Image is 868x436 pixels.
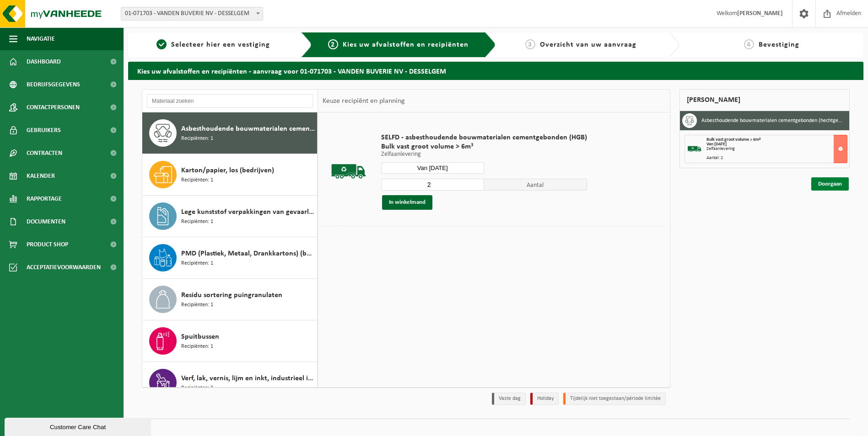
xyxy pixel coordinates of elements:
[181,301,213,309] span: Recipiënten: 1
[142,362,318,404] button: Verf, lak, vernis, lijm en inkt, industrieel in kleinverpakking Recipiënten: 3
[759,41,799,48] span: Bevestiging
[381,151,587,158] p: Zelfaanlevering
[5,416,153,436] iframe: chat widget
[181,176,213,185] span: Recipiënten: 1
[181,290,282,301] span: Residu sortering puingranulaten
[563,393,666,405] li: Tijdelijk niet toegestaan/période limitée
[121,7,263,20] span: 01-071703 - VANDEN BUVERIE NV - DESSELGEM
[525,39,535,49] span: 3
[540,41,636,48] span: Overzicht van uw aanvraag
[530,393,559,405] li: Holiday
[744,39,754,49] span: 4
[181,384,213,393] span: Recipiënten: 3
[382,195,432,210] button: In winkelmand
[181,248,315,259] span: PMD (Plastiek, Metaal, Drankkartons) (bedrijven)
[181,331,219,342] span: Spuitbussen
[181,123,315,134] span: Asbesthoudende bouwmaterialen cementgebonden (hechtgebonden)
[679,89,850,111] div: [PERSON_NAME]
[706,142,727,147] strong: Van [DATE]
[142,196,318,237] button: Lege kunststof verpakkingen van gevaarlijke stoffen Recipiënten: 1
[133,39,294,50] a: 1Selecteer hier een vestiging
[181,373,315,384] span: Verf, lak, vernis, lijm en inkt, industrieel in kleinverpakking
[706,137,760,142] span: Bulk vast groot volume > 6m³
[381,133,587,142] span: SELFD - asbesthoudende bouwmaterialen cementgebonden (HGB)
[701,113,842,128] h3: Asbesthoudende bouwmaterialen cementgebonden (hechtgebonden)
[181,259,213,268] span: Recipiënten: 1
[811,177,849,191] a: Doorgaan
[142,154,318,196] button: Karton/papier, los (bedrijven) Recipiënten: 1
[27,165,55,187] span: Kalender
[27,27,55,50] span: Navigatie
[142,237,318,279] button: PMD (Plastiek, Metaal, Drankkartons) (bedrijven) Recipiënten: 1
[171,41,270,48] span: Selecteer hier een vestiging
[706,156,847,160] div: Aantal: 2
[484,179,587,191] span: Aantal
[27,50,61,73] span: Dashboard
[181,134,213,143] span: Recipiënten: 1
[27,73,80,96] span: Bedrijfsgegevens
[328,39,338,49] span: 2
[147,94,313,108] input: Materiaal zoeken
[343,41,469,48] span: Kies uw afvalstoffen en recipiënten
[142,279,318,320] button: Residu sortering puingranulaten Recipiënten: 1
[156,39,167,49] span: 1
[27,96,80,119] span: Contactpersonen
[492,393,526,405] li: Vaste dag
[27,210,65,233] span: Documenten
[706,147,847,151] div: Zelfaanlevering
[318,90,410,112] div: Keuze recipiënt en planning
[181,207,315,218] span: Lege kunststof verpakkingen van gevaarlijke stoffen
[121,7,263,21] span: 01-071703 - VANDEN BUVERIE NV - DESSELGEM
[27,187,62,210] span: Rapportage
[181,218,213,226] span: Recipiënten: 1
[181,165,274,176] span: Karton/papier, los (bedrijven)
[27,256,101,279] span: Acceptatievoorwaarden
[27,119,61,142] span: Gebruikers
[142,112,318,154] button: Asbesthoudende bouwmaterialen cementgebonden (hechtgebonden) Recipiënten: 1
[737,10,783,17] strong: [PERSON_NAME]
[128,62,863,80] h2: Kies uw afvalstoffen en recipiënten - aanvraag voor 01-071703 - VANDEN BUVERIE NV - DESSELGEM
[381,162,484,174] input: Selecteer datum
[27,233,68,256] span: Product Shop
[181,342,213,351] span: Recipiënten: 1
[27,142,62,165] span: Contracten
[381,142,587,151] span: Bulk vast groot volume > 6m³
[142,320,318,362] button: Spuitbussen Recipiënten: 1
